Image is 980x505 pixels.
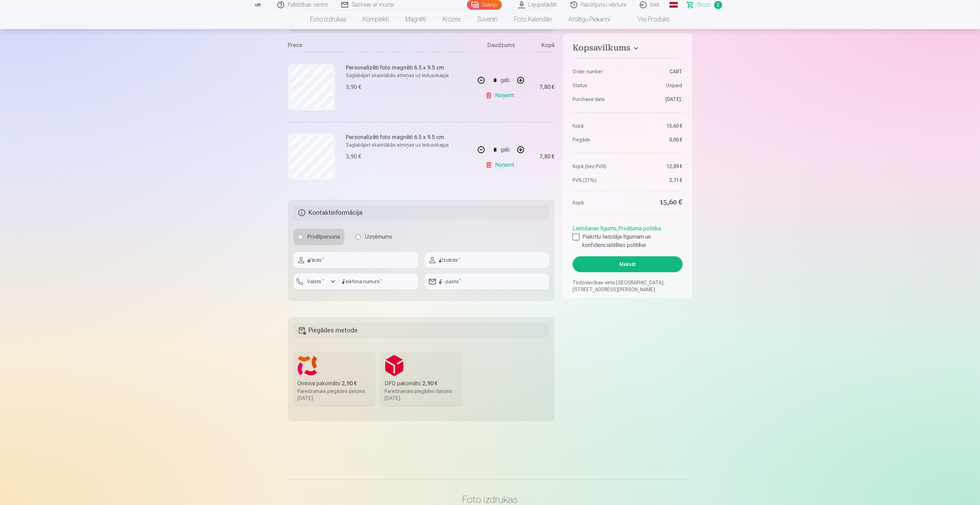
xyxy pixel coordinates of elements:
button: Kopsavilkums [573,43,682,55]
dt: Piegāde [573,136,624,143]
a: Komplekti [355,10,397,29]
div: gab. [501,72,511,89]
label: Uzņēmums [351,229,397,245]
dt: PVN (21%) [573,177,624,184]
b: 2,90 € [422,380,438,387]
div: Kopā [527,41,555,52]
div: Paredzamais piegādes datums [DATE]. [385,388,458,402]
h6: Personalizēti foto magnēti 6.5 x 9.5 cm [346,64,449,72]
label: Privātpersona [294,229,344,245]
dt: Kopā [573,122,624,129]
h5: Piegādes metode [294,323,549,338]
div: gab. [501,141,511,158]
div: 3,90 € [346,153,361,161]
a: Noņemt [485,89,517,102]
a: Suvenīri [469,10,506,29]
a: Krūzes [435,10,469,29]
dd: CART [631,68,683,75]
dd: [DATE]. [631,96,683,103]
a: Visi produkti [619,10,678,29]
div: Omniva pakomāts : [298,379,371,388]
div: Prece [288,41,475,52]
dd: 15,60 € [631,122,683,129]
dt: Kopā [573,198,624,208]
a: Privātuma politika [618,225,661,232]
a: Foto kalendāri [506,10,560,29]
div: 3,90 € [346,83,361,91]
a: Foto izdrukas [302,10,355,29]
div: , [573,222,682,249]
span: Grozs [697,1,711,9]
dd: 2,71 € [631,177,683,184]
img: /fa1 [254,3,262,7]
dt: Kopā (bez PVN) [573,163,624,170]
p: Tirdzniecības vieta [GEOGRAPHIC_DATA], [STREET_ADDRESS][PERSON_NAME] [573,279,682,293]
b: 2,90 € [342,380,357,387]
button: Valsts* [294,274,339,290]
h6: Personalizēti foto magnēti 6.5 x 9.5 cm [346,133,449,141]
div: Paredzamais piegādes datums [DATE]. [298,388,371,402]
span: 2 [714,1,722,9]
dd: 0,00 € [631,136,683,143]
a: Magnēti [397,10,435,29]
label: Valsts [305,278,327,285]
dt: Status [573,82,624,89]
a: Lietošanas līgums [573,225,617,232]
div: 7,80 € [539,85,555,89]
h5: Kontaktinformācija [294,205,549,220]
dt: Order number [573,68,624,75]
p: Saglabājiet skaistākās atmiņas uz ledusskapja [346,141,449,148]
span: Unpaid [666,82,683,89]
a: Noņemt [485,158,517,172]
div: Daudzums [475,41,527,52]
dd: 12,89 € [631,163,683,170]
a: Atslēgu piekariņi [560,10,619,29]
button: Maksāt [573,256,682,272]
dd: 15,60 € [631,198,683,208]
input: Privātpersona [298,234,303,240]
p: Saglabājiet skaistākās atmiņas uz ledusskapja [346,72,449,79]
div: 7,80 € [539,155,555,159]
div: DPD pakomāts : [385,379,458,388]
input: Uzņēmums [356,234,361,240]
label: Piekrītu lietotāja līgumam un konfidencialitātes politikai [573,233,682,249]
dt: Purchase date [573,96,624,103]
